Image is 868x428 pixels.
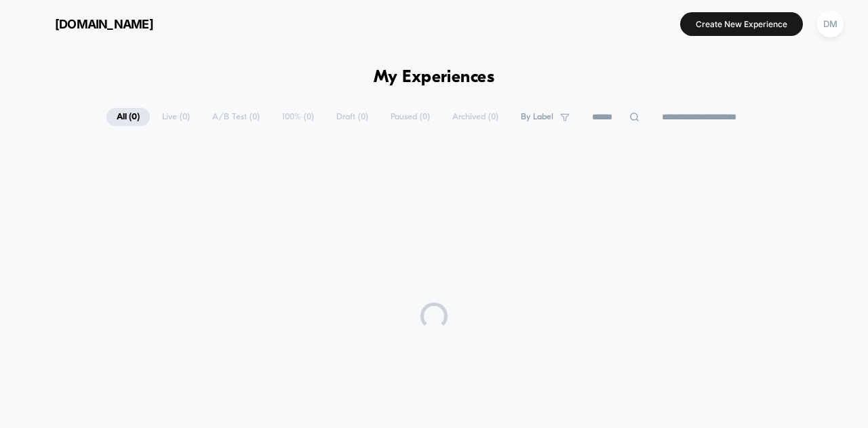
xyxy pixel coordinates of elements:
button: [DOMAIN_NAME] [20,13,157,35]
button: DM [813,10,848,38]
span: All ( 0 ) [106,108,150,126]
div: DM [817,11,844,37]
span: By Label [521,112,553,122]
button: Create New Experience [680,12,803,36]
h1: My Experiences [374,68,495,87]
span: [DOMAIN_NAME] [55,17,153,31]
